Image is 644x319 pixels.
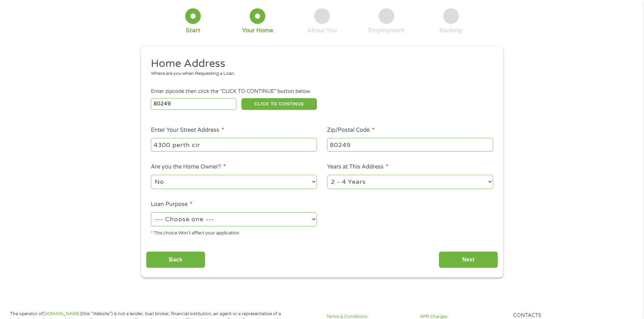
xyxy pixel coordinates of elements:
[439,251,498,268] input: Next
[242,27,273,34] div: Your Home
[439,27,462,34] div: Banking
[146,251,205,268] input: Back
[368,27,404,34] div: Employment
[151,70,488,77] div: Where are you when Requesting a Loan.
[43,311,81,317] a: [DOMAIN_NAME]
[151,98,237,110] input: Enter Zipcode (e.g 01510)
[241,98,317,110] button: CLICK TO CONTINUE
[151,163,226,171] label: Are you the Home Owner?
[186,27,200,34] div: Start
[307,27,337,34] div: About You
[151,227,317,237] div: * This choice Won’t affect your application
[151,127,224,134] label: Enter Your Street Address
[151,88,493,95] div: Enter zipcode then click the "CLICK TO CONTINUE" button below.
[327,163,388,171] label: Years at This Address
[513,312,599,319] h4: Contacts
[327,127,375,134] label: Zip/Postal Code
[151,201,192,208] label: Loan Purpose
[151,138,317,151] input: 1 Main Street
[151,57,488,71] h2: Home Address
